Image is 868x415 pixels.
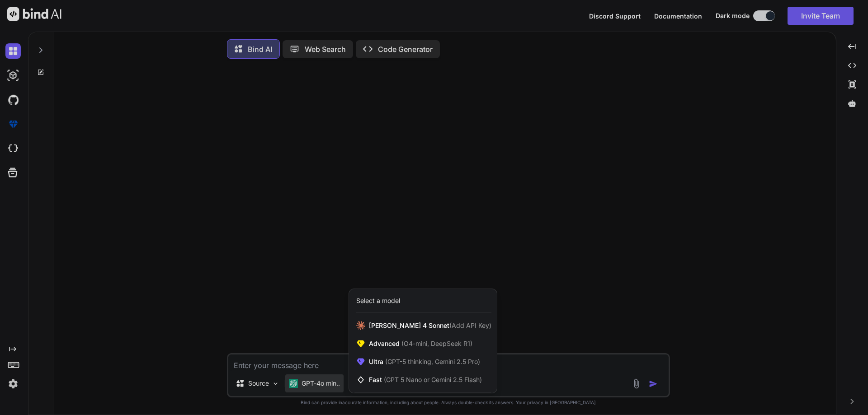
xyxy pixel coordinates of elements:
span: Fast [369,375,482,384]
span: [PERSON_NAME] 4 Sonnet [369,321,491,330]
span: Ultra [369,357,480,366]
span: (GPT-5 thinking, Gemini 2.5 Pro) [383,358,480,365]
span: (Add API Key) [449,322,491,329]
div: Select a model [356,296,400,305]
span: (O4-mini, DeepSeek R1) [400,340,472,347]
span: Advanced [369,339,472,348]
span: (GPT 5 Nano or Gemini 2.5 Flash) [384,376,482,383]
